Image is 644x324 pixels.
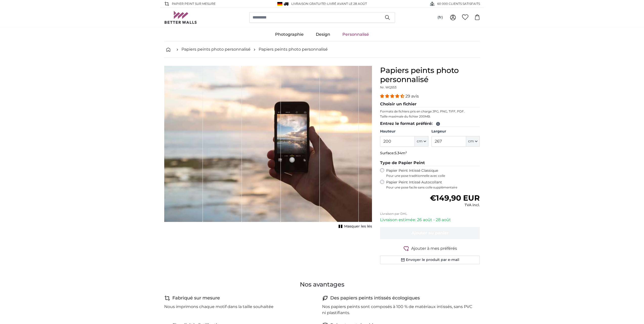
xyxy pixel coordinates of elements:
[380,256,480,264] button: Envoyer le produit par e-mail
[327,2,367,6] span: Livré avant le 28 août
[277,2,282,6] img: Allemagne
[330,295,420,302] h4: Des papiers peints intissés écologiques
[466,136,480,147] button: cm
[380,245,480,252] button: Ajouter à mes préférés
[411,245,457,252] span: Ajouter à mes préférés
[336,28,375,41] a: Personnalisé
[172,2,216,6] span: Papier peint sur mesure
[386,168,480,178] label: Papier Peint Intissé Classique
[430,203,480,208] div: TVA incl.
[386,185,480,189] span: Pour une pose facile sans colle supplémentaire
[394,151,407,155] span: 5.34m²
[430,193,480,203] span: €149,90 EUR
[433,13,447,22] button: (fr)
[380,115,480,119] p: Taille maximale du fichier 200MB.
[291,2,326,6] span: Livraison GRATUITE!
[380,217,480,223] p: Livraison estimée: 26 août - 28 août
[322,304,476,316] p: Nos papiers peints sont composés à 100 % de matériaux intissés, sans PVC ni plastifiants.
[164,280,480,289] h3: Nos avantages
[386,174,480,178] span: Pour une pose traditionnelle avec colle
[164,41,480,58] nav: breadcrumbs
[380,121,480,127] legend: Entrez le format préféré:
[181,46,251,52] a: Papiers peints photo personnalisé
[326,2,367,6] span: -
[337,223,372,230] button: Masquer les lés
[164,304,274,310] p: Nous imprimons chaque motif dans la taille souhaitée
[380,212,480,216] p: Livraison par DHL
[468,139,474,144] span: cm
[380,109,480,113] p: Formats de fichiers pris en charge JPG, PNG, TIFF, PDF.
[380,101,480,107] legend: Choisir un fichier
[380,85,397,89] span: Nr. WQ553
[380,160,480,166] legend: Type de Papier Peint
[437,2,480,6] span: 60 000 CLIENTS SATISFAITS
[380,94,405,99] span: 4.34 stars
[380,129,428,134] label: Hauteur
[405,94,419,99] span: 29 avis
[411,231,449,235] span: Ajouter au panier
[380,66,480,84] h1: Papiers peints photo personnalisé
[386,180,480,189] label: Papier Peint Intissé Autocollant
[172,295,220,302] h4: Fabriqué sur mesure
[310,28,336,41] a: Design
[380,227,480,239] button: Ajouter au panier
[344,224,372,229] span: Masquer les lés
[415,136,428,147] button: cm
[164,66,372,230] div: 1 of 1
[259,46,328,52] a: Papiers peints photo personnalisé
[164,11,197,24] img: Betterwalls
[431,129,480,134] label: Largeur
[417,139,423,144] span: cm
[380,151,480,156] p: Surface:
[269,28,310,41] a: Photographie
